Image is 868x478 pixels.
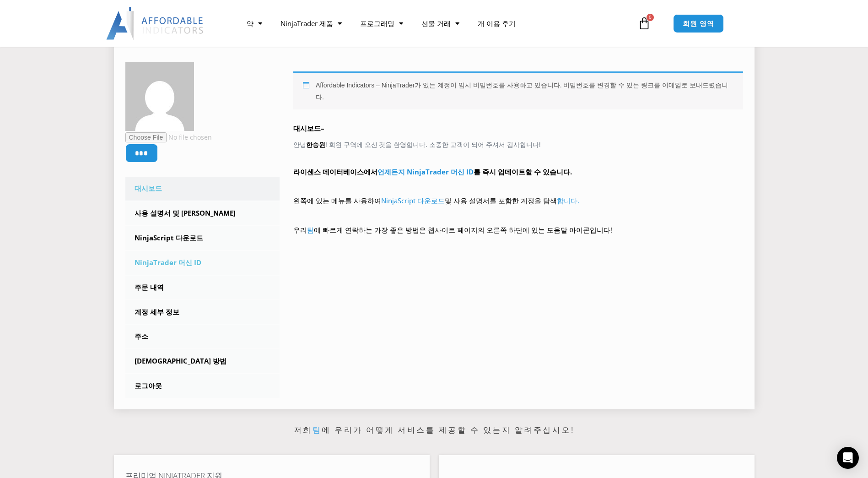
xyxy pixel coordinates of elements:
font: NinjaTrader 제품 [280,19,333,28]
font: 왼쪽에 있는 메뉴를 사용하여 및 사용 설명서를 포함한 계정을 탐색 [293,196,579,205]
p: 저희 에 우리가 어떻게 서비스를 제공할 수 있는지 알려주십시오! [114,423,755,438]
a: 계정 세부 정보 [125,300,280,324]
nav: 메뉴 [237,13,636,34]
a: [DEMOGRAPHIC_DATA] 방법 [125,349,280,373]
a: 팀 [313,425,322,435]
a: 언제든지 NinjaTrader 머신 ID [377,167,474,176]
img: 1ba90e9fa53fd0397b1bfccdbd18c0bbece29c5906af7b2e563ad9906ef7c96a [125,62,194,131]
a: 팀 [307,225,314,234]
a: 약 [237,13,271,34]
a: 대시보드 [125,177,280,201]
font: 프로그래밍 [360,19,394,28]
img: LogoAI | Affordable Indicators – NinjaTrader [106,7,205,40]
a: NinjaTrader 머신 ID [125,251,280,275]
div: Affordable Indicators – NinjaTrader가 있는 계정이 임시 비밀번호를 사용하고 있습니다. 비밀번호를 변경할 수 있는 링크를 이메일로 보내드렸습니다. [293,71,743,109]
font: 선물 거래 [421,19,451,28]
font: 안녕 ! 회원 구역에 오신 것을 환영합니다. 소중한 고객이 되어 주셔서 감사합니다! [293,141,541,148]
a: 회원 영역 [673,14,724,33]
font: 약 [247,19,253,28]
a: 선물 거래 [412,13,469,34]
span: 0 [647,14,654,21]
a: 프로그래밍 [351,13,412,34]
a: 로그아웃 [125,374,280,398]
span: 회원 영역 [683,20,714,27]
a: 개 이용 후기 [469,13,525,34]
a: NinjaTrader 제품 [271,13,351,34]
strong: 한승원 [306,141,325,148]
nav: 계정 페이지 [125,177,280,398]
font: 우리 에 빠르게 연락하는 가장 좋은 방법은 웹사이트 페이지의 오른쪽 하단에 있는 도움말 아이콘입니다! [293,225,612,234]
a: NinjaScript 다운로드 [125,226,280,250]
a: 주문 내역 [125,276,280,299]
div: 인터콤 메신저 열기 [837,447,859,469]
strong: 라이센스 데이터베이스에서 를 즉시 업데이트할 수 있습니다. [293,167,572,176]
a: 0 [624,10,664,37]
b: 대시보드– [293,124,324,133]
a: 합니다. [557,196,579,205]
a: 주소 [125,325,280,348]
a: NinjaScript 다운로드 [381,196,445,205]
a: 사용 설명서 및 [PERSON_NAME] [125,201,280,225]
